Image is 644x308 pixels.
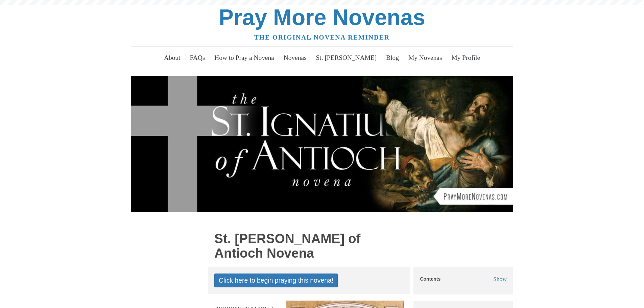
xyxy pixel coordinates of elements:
[448,48,484,67] a: My Profile
[131,76,513,212] img: Join in praying the St. Ignatius of Antioch Novena
[493,276,507,282] span: Show
[219,5,425,30] a: Pray More Novenas
[186,48,209,67] a: FAQs
[382,48,403,67] a: Blog
[160,48,184,67] a: About
[404,48,446,67] a: My Novenas
[420,277,441,282] h5: Contents
[211,48,278,67] a: How to Pray a Novena
[214,232,404,260] h1: St. [PERSON_NAME] of Antioch Novena
[214,274,338,287] a: Click here to begin praying this novena!
[312,48,381,67] a: St. [PERSON_NAME]
[280,48,310,67] a: Novenas
[254,34,390,41] a: The original novena reminder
